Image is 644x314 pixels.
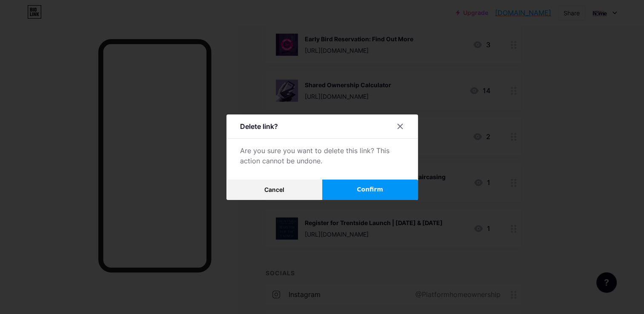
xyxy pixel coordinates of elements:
button: Confirm [322,180,418,200]
button: Cancel [226,180,322,200]
div: Delete link? [240,121,278,131]
span: Confirm [357,185,383,194]
span: Cancel [264,186,284,193]
div: Are you sure you want to delete this link? This action cannot be undone. [240,146,404,166]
